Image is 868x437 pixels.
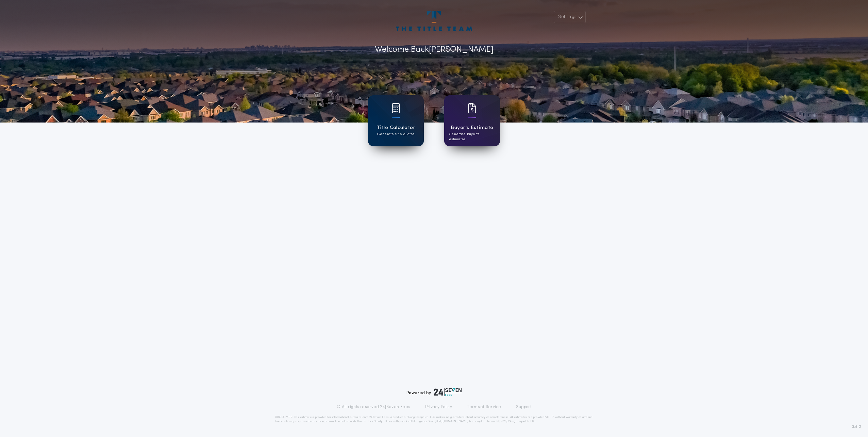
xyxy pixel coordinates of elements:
button: Settings [554,11,586,23]
a: [URL][DOMAIN_NAME] [435,420,468,423]
img: card icon [468,103,476,113]
p: Welcome Back [PERSON_NAME] [375,44,494,56]
p: Generate title quotes [377,132,414,137]
a: card iconBuyer's EstimateGenerate buyer's estimates [444,95,500,146]
p: DISCLAIMER: This estimate is provided for informational purposes only. 24|Seven Fees, a product o... [275,415,593,423]
div: Powered by [406,388,462,396]
a: card iconTitle CalculatorGenerate title quotes [368,95,424,146]
img: card icon [392,103,400,113]
p: Generate buyer's estimates [449,132,495,142]
a: Terms of Service [467,404,501,410]
a: Privacy Policy [425,404,452,410]
img: account-logo [396,11,472,31]
img: logo [434,388,462,396]
a: Support [516,404,531,410]
span: 3.8.0 [852,424,861,430]
h1: Title Calculator [377,124,415,132]
h1: Buyer's Estimate [451,124,493,132]
p: © All rights reserved. 24|Seven Fees [337,404,410,410]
